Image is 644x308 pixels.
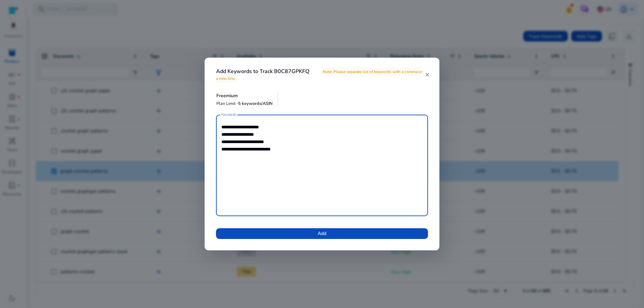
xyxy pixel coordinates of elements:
[216,228,428,239] button: Add
[318,230,326,237] span: Add
[238,101,273,107] span: 5 keywords/ASIN
[425,72,430,78] mat-icon: close
[216,67,422,82] span: Note: Please separate list of keywords with a comma or a new line.
[216,93,273,99] h5: Freemium
[221,112,236,117] mat-label: Keywords
[216,68,425,81] h4: Add Keywords to Track B0C87GPKFQ
[216,101,273,107] p: Plan Limit -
